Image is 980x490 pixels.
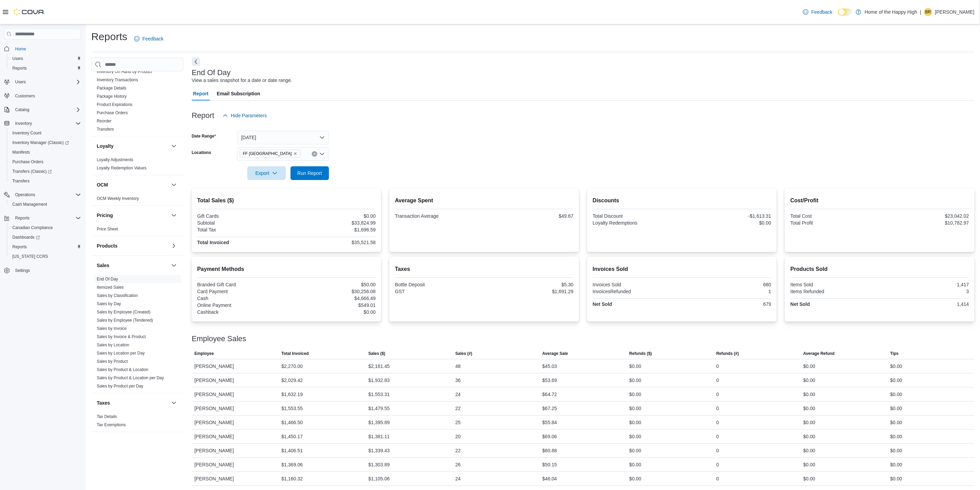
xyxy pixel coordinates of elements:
[10,139,72,147] a: Inventory Manager (Classic)
[1,44,84,53] button: Home
[1,190,84,200] button: Operations
[281,418,303,427] div: $1,466.50
[10,243,29,251] a: Reports
[542,404,557,413] div: $67.25
[10,252,81,261] span: Washington CCRS
[395,213,483,219] div: Transaction Average
[97,157,133,162] a: Loyalty Adjustments
[790,301,810,307] strong: Net Sold
[247,166,286,180] button: Export
[97,127,114,132] a: Transfers
[243,150,292,157] span: FF [GEOGRAPHIC_DATA]
[97,118,111,124] span: Reorder
[10,167,55,176] a: Transfers (Classic)
[194,351,214,356] span: Employee
[790,265,969,273] h2: Products Sold
[192,387,279,401] div: [PERSON_NAME]
[97,351,145,356] a: Sales by Location per Day
[97,293,138,298] span: Sales by Classification
[7,242,84,252] button: Reports
[12,106,81,114] span: Catalog
[890,362,902,370] div: $0.00
[97,242,168,249] button: Products
[593,282,681,287] div: Invoices Sold
[192,359,279,373] div: [PERSON_NAME]
[91,413,184,432] div: Taxes
[10,224,81,232] span: Canadian Compliance
[97,277,118,282] a: End Of Day
[12,266,81,275] span: Settings
[288,220,376,226] div: $33,824.99
[790,282,878,287] div: Items Sold
[683,301,771,307] div: 679
[10,139,81,147] span: Inventory Manager (Classic)
[593,213,681,219] div: Total Discount
[10,148,33,156] a: Manifests
[97,422,126,427] a: Tax Exemptions
[170,142,178,150] button: Loyalty
[197,196,376,205] h2: Total Sales ($)
[170,211,178,219] button: Pricing
[593,220,681,226] div: Loyalty Redemptions
[97,102,132,107] span: Product Expirations
[7,147,84,157] button: Manifests
[865,8,917,16] p: Home of the Happy High
[881,213,969,219] div: $23,042.02
[1,213,84,223] button: Reports
[192,133,216,139] label: Date Range
[97,77,138,83] span: Inventory Transactions
[10,148,81,156] span: Manifests
[97,94,127,99] span: Package History
[192,77,292,84] div: View a sales snapshot for a date or date range.
[192,373,279,387] div: [PERSON_NAME]
[7,200,84,209] button: Cash Management
[456,418,461,427] div: 25
[97,375,164,380] a: Sales by Product & Location per Day
[97,102,132,107] a: Product Expirations
[97,359,128,364] span: Sales by Product
[15,215,29,221] span: Reports
[197,296,285,301] div: Cash
[91,275,184,393] div: Sales
[97,276,118,282] span: End Of Day
[12,150,30,155] span: Manifests
[97,181,108,188] h3: OCM
[192,335,246,343] h3: Employee Sales
[297,170,322,177] span: Run Report
[10,129,81,137] span: Inventory Count
[97,85,127,91] span: Package Details
[811,9,832,15] span: Feedback
[368,404,390,413] div: $1,479.55
[97,318,153,323] span: Sales by Employee (Tendered)
[12,159,44,165] span: Purchase Orders
[197,265,376,273] h2: Payment Methods
[1,105,84,115] button: Catalog
[486,289,574,294] div: $1,691.29
[97,285,124,290] span: Itemized Sales
[395,282,483,287] div: Bottle Deposit
[683,220,771,226] div: $0.00
[368,390,390,398] div: $1,553.31
[12,56,23,61] span: Users
[7,63,84,73] button: Reports
[281,390,303,398] div: $1,632.19
[683,213,771,219] div: -$1,613.31
[7,176,84,186] button: Transfers
[97,285,124,290] a: Itemized Sales
[12,225,53,230] span: Canadian Compliance
[97,242,118,249] h3: Products
[10,243,81,251] span: Reports
[803,376,815,384] div: $0.00
[197,240,229,245] strong: Total Invoiced
[542,376,557,384] div: $53.69
[12,214,81,222] span: Reports
[395,196,574,205] h2: Average Spent
[97,343,129,347] a: Sales by Location
[12,235,40,240] span: Dashboards
[237,131,329,144] button: [DATE]
[12,45,29,53] a: Home
[15,93,35,99] span: Customers
[683,289,771,294] div: 1
[881,220,969,226] div: $10,782.97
